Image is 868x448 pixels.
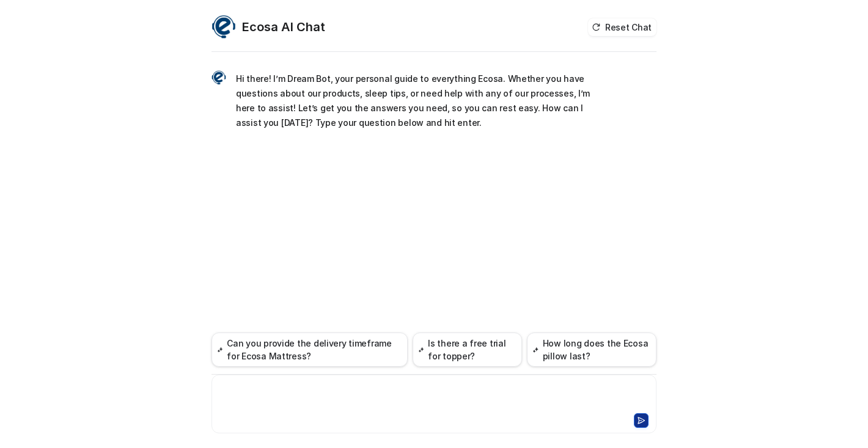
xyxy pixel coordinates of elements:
[211,332,408,367] button: Can you provide the delivery timeframe for Ecosa Mattress?
[236,72,594,130] p: Hi there! I’m Dream Bot, your personal guide to everything Ecosa. Whether you have questions abou...
[242,18,325,35] h2: Ecosa AI Chat
[211,15,236,39] img: Widget
[588,18,657,36] button: Reset Chat
[527,332,657,367] button: How long does the Ecosa pillow last?
[211,70,226,85] img: Widget
[413,332,522,367] button: Is there a free trial for topper?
